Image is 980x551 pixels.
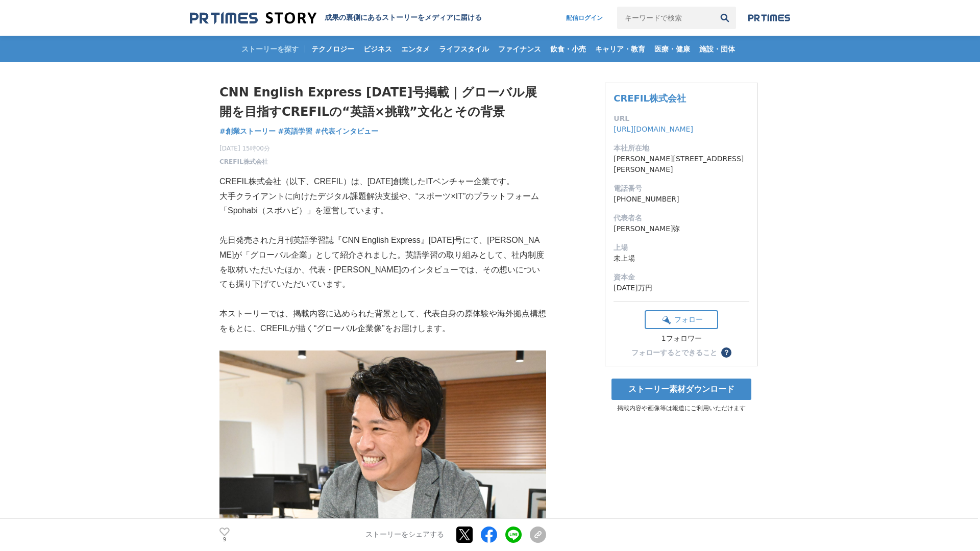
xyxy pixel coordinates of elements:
[591,36,649,62] a: キャリア・教育
[645,334,718,343] div: 1フォロワー
[721,347,731,358] button: ？
[614,143,749,154] dt: 本社所在地
[359,44,396,54] span: ビジネス
[614,242,749,253] dt: 上場
[591,44,649,54] span: キャリア・教育
[748,14,790,22] img: prtimes
[219,233,546,292] p: 先日発売された月刊英語学習誌『CNN English Express』[DATE]号にて、[PERSON_NAME]が「グローバル企業」として紹介されました。英語学習の取り組みとして、社内制度を...
[315,126,378,137] a: #代表インタビュー
[219,83,546,122] h1: CNN English Express [DATE]号掲載｜グローバル展開を目指すCREFILの“英語×挑戦”文化とその背景
[190,11,316,25] img: 成果の裏側にあるストーリーをメディアに届ける
[219,157,268,166] a: CREFIL株式会社
[325,13,482,22] h2: 成果の裏側にあるストーリーをメディアに届ける
[614,93,686,104] a: CREFIL株式会社
[617,7,714,29] input: キーワードで検索
[307,36,358,62] a: テクノロジー
[614,253,749,264] dd: 未上場
[556,7,613,29] a: 配信ログイン
[645,310,718,329] button: フォロー
[614,194,749,205] dd: [PHONE_NUMBER]
[614,183,749,194] dt: 電話番号
[315,127,378,136] span: #代表インタビュー
[278,126,313,137] a: #英語学習
[605,404,758,413] p: 掲載内容や画像等は報道にご利用いただけます
[365,531,444,540] p: ストーリーをシェアする
[397,44,434,54] span: エンタメ
[614,283,749,293] dd: [DATE]万円
[614,223,749,234] dd: [PERSON_NAME]弥
[546,44,590,54] span: 飲食・小売
[614,213,749,223] dt: 代表者名
[307,44,358,54] span: テクノロジー
[695,36,739,62] a: 施設・団体
[219,189,546,219] p: 大手クライアントに向けたデジタル課題解決支援や、“スポーツ×IT”のプラットフォーム「Spohabi（スポハビ）」を運営しています。
[723,349,730,356] span: ？
[546,36,590,62] a: 飲食・小売
[650,44,694,54] span: 医療・健康
[219,174,546,189] p: CREFIL株式会社（以下、CREFIL）は、[DATE]創業したITベンチャー企業です。
[219,144,270,153] span: [DATE] 15時00分
[219,307,546,336] p: 本ストーリーでは、掲載内容に込められた背景として、代表自身の原体験や海外拠点構想をもとに、CREFILが描く“グローバル企業像”をお届けします。
[650,36,694,62] a: 医療・健康
[614,154,749,175] dd: [PERSON_NAME][STREET_ADDRESS][PERSON_NAME]
[190,11,482,25] a: 成果の裏側にあるストーリーをメディアに届ける 成果の裏側にあるストーリーをメディアに届ける
[435,36,493,62] a: ライフスタイル
[494,44,545,54] span: ファイナンス
[614,125,693,133] a: [URL][DOMAIN_NAME]
[278,127,313,136] span: #英語学習
[614,272,749,283] dt: 資本金
[614,113,749,124] dt: URL
[435,44,493,54] span: ライフスタイル
[631,349,717,356] div: フォローするとできること
[714,7,736,29] button: 検索
[397,36,434,62] a: エンタメ
[219,537,230,542] p: 9
[494,36,545,62] a: ファイナンス
[695,44,739,54] span: 施設・団体
[359,36,396,62] a: ビジネス
[219,127,276,136] span: #創業ストーリー
[611,379,751,400] a: ストーリー素材ダウンロード
[219,126,276,137] a: #創業ストーリー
